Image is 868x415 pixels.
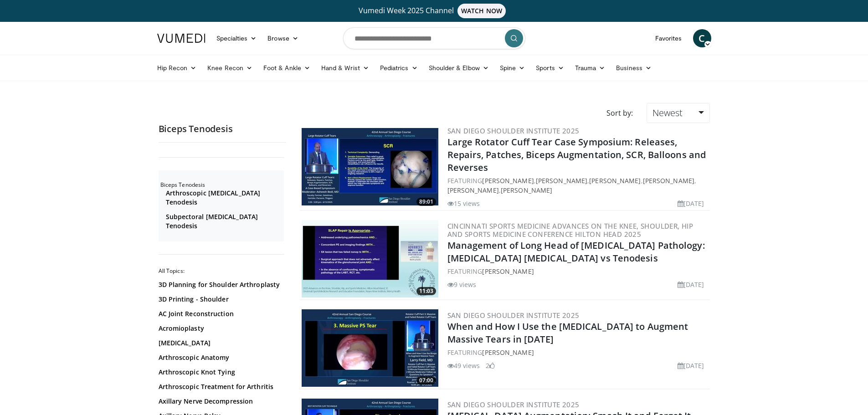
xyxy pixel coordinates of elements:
[447,126,580,135] a: San Diego Shoulder Institute 2025
[647,103,709,123] a: Newest
[343,27,525,49] input: Search topics, interventions
[375,59,423,77] a: Pediatrics
[159,338,282,348] a: [MEDICAL_DATA]
[159,324,282,333] a: Acromioplasty
[600,103,640,123] div: Sort by:
[211,29,262,47] a: Specialties
[152,59,202,77] a: Hip Recon
[693,29,711,47] a: C
[447,320,688,345] a: When and How I Use the [MEDICAL_DATA] to Augment Massive Tears in [DATE]
[159,4,710,18] a: Vumedi Week 2025 ChannelWATCH NOW
[160,181,284,189] h2: Biceps Tenodesis
[501,186,552,195] a: [PERSON_NAME]
[302,220,438,297] a: 11:03
[166,189,282,207] a: Arthroscopic [MEDICAL_DATA] Tenodesis
[447,361,480,370] li: 49 views
[316,59,375,77] a: Hand & Wrist
[302,309,438,387] img: bb5e53e6-f191-420d-8cc3-3697f5341a0d.300x170_q85_crop-smart_upscale.jpg
[447,400,580,409] a: San Diego Shoulder Institute 2025
[447,176,708,195] div: FEATURING , , , , ,
[159,280,282,289] a: 3D Planning for Shoulder Arthroplasty
[416,287,436,295] span: 11:03
[302,309,438,387] a: 07:00
[416,198,436,206] span: 89:01
[447,280,477,289] li: 9 views
[650,29,688,47] a: Favorites
[166,212,282,231] a: Subpectoral [MEDICAL_DATA] Tenodesis
[652,107,683,119] span: Newest
[486,361,495,370] li: 2
[447,221,693,239] a: Cincinnati Sports Medicine Advances on the Knee, Shoulder, Hip and Sports Medicine Conference Hil...
[611,59,657,77] a: Business
[159,397,282,406] a: Axillary Nerve Decompression
[589,176,641,185] a: [PERSON_NAME]
[423,59,494,77] a: Shoulder & Elbow
[159,382,282,391] a: Arthroscopic Treatment for Arthritis
[302,128,438,205] img: 7a62cfd3-e010-4022-9fb4-b800619bc9ac.300x170_q85_crop-smart_upscale.jpg
[530,59,570,77] a: Sports
[159,309,282,318] a: AC Joint Reconstruction
[447,311,580,320] a: San Diego Shoulder Institute 2025
[643,176,694,185] a: [PERSON_NAME]
[447,199,480,208] li: 15 views
[678,361,704,370] li: [DATE]
[302,128,438,205] a: 89:01
[678,280,704,289] li: [DATE]
[447,266,708,276] div: FEATURING
[159,353,282,362] a: Arthroscopic Anatomy
[159,123,286,135] h2: Biceps Tenodesis
[302,220,438,297] img: ab3bb19f-d558-4ff0-a850-801432bddc12.300x170_q85_crop-smart_upscale.jpg
[447,348,708,357] div: FEATURING
[536,176,587,185] a: [PERSON_NAME]
[482,348,534,357] a: [PERSON_NAME]
[678,199,704,208] li: [DATE]
[159,267,284,275] h2: All Topics:
[570,59,611,77] a: Trauma
[447,186,499,195] a: [PERSON_NAME]
[262,29,304,47] a: Browse
[447,239,705,264] a: Management of Long Head of [MEDICAL_DATA] Pathology: [MEDICAL_DATA] [MEDICAL_DATA] vs Tenodesis
[482,267,534,276] a: [PERSON_NAME]
[447,136,706,174] a: Large Rotator Cuff Tear Case Symposium: Releases, Repairs, Patches, Biceps Augmentation, SCR, Bal...
[258,59,316,77] a: Foot & Ankle
[157,34,205,43] img: VuMedi Logo
[457,4,506,18] span: WATCH NOW
[202,59,258,77] a: Knee Recon
[159,295,282,304] a: 3D Printing - Shoulder
[482,176,534,185] a: [PERSON_NAME]
[416,376,436,384] span: 07:00
[159,368,282,377] a: Arthroscopic Knot Tying
[494,59,530,77] a: Spine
